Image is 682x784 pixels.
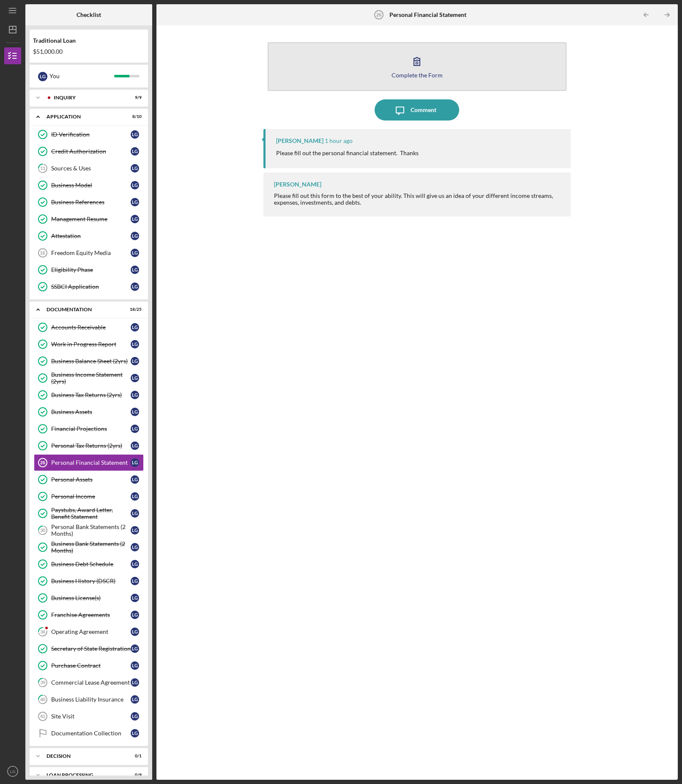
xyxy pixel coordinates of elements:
[131,729,139,737] div: L G
[131,323,139,332] div: L G
[40,460,45,465] tspan: 26
[51,408,131,415] div: Business Assets
[131,391,139,399] div: L G
[51,324,131,331] div: Accounts Receivable
[131,147,139,156] div: L G
[51,233,131,239] div: Attestation
[131,198,139,206] div: L G
[51,358,131,365] div: Business Balance Sheet (2yrs)
[34,539,144,556] a: Business Bank Statements (2 Months)LG
[34,261,144,278] a: Eligibility PhaseLG
[47,114,121,119] div: Application
[51,216,131,222] div: Management Resume
[51,578,131,584] div: Business History (DSCR)
[51,392,131,398] div: Business Tax Returns (2yrs)
[51,524,131,537] div: Personal Bank Statements (2 Months)
[131,492,139,501] div: L G
[51,713,131,720] div: Site Visit
[274,192,563,206] div: Please fill out this form to the best of your ability. This will give us an idea of your differen...
[34,471,144,488] a: Personal AssetsLG
[51,131,131,138] div: ID Verification
[34,556,144,573] a: Business Debt ScheduleLG
[34,437,144,454] a: Personal Tax Returns (2yrs)LG
[47,307,121,312] div: Documentation
[131,282,139,291] div: L G
[126,754,142,759] div: 0 / 1
[34,194,144,211] a: Business ReferencesLG
[40,166,45,171] tspan: 11
[40,250,45,255] tspan: 16
[274,181,321,188] div: [PERSON_NAME]
[51,249,131,256] div: Freedom Equity Media
[131,526,139,535] div: L G
[51,493,131,500] div: Personal Income
[54,95,121,100] div: Inquiry
[51,199,131,206] div: Business References
[131,611,139,619] div: L G
[34,606,144,623] a: Franchise AgreementsLG
[131,181,139,189] div: L G
[34,589,144,606] a: Business License(s)LG
[51,595,131,601] div: Business License(s)
[51,679,131,686] div: Commercial Lease Agreement
[131,357,139,365] div: L G
[131,628,139,636] div: L G
[376,12,381,17] tspan: 26
[411,99,436,121] div: Comment
[34,657,144,674] a: Purchase ContractLG
[34,708,144,725] a: 41Site VisitLG
[51,266,131,273] div: Eligibility Phase
[126,773,142,778] div: 0 / 9
[51,628,131,635] div: Operating Agreement
[131,560,139,568] div: L G
[34,725,144,742] a: Documentation CollectionLG
[51,341,131,348] div: Work in Progress Report
[131,425,139,433] div: L G
[131,644,139,653] div: L G
[131,266,139,274] div: L G
[51,442,131,449] div: Personal Tax Returns (2yrs)
[126,307,142,312] div: 18 / 25
[268,42,567,91] button: Complete the Form
[51,148,131,155] div: Credit Authorization
[131,130,139,139] div: L G
[34,143,144,160] a: Credit AuthorizationLG
[51,645,131,652] div: Secretary of State Registration
[375,99,459,121] button: Comment
[51,476,131,483] div: Personal Assets
[34,244,144,261] a: 16Freedom Equity MediaLG
[131,661,139,670] div: L G
[51,165,131,172] div: Sources & Uses
[51,459,131,466] div: Personal Financial Statement
[51,425,131,432] div: Financial Projections
[131,712,139,721] div: L G
[34,211,144,228] a: Management ResumeLG
[33,37,145,44] div: Traditional Loan
[131,249,139,257] div: L G
[131,577,139,585] div: L G
[51,182,131,189] div: Business Model
[126,95,142,100] div: 9 / 9
[34,387,144,403] a: Business Tax Returns (2yrs)LG
[276,137,323,144] div: [PERSON_NAME]
[131,678,139,687] div: L G
[131,509,139,518] div: L G
[47,773,121,778] div: Loan Processing
[51,730,131,737] div: Documentation Collection
[34,420,144,437] a: Financial ProjectionsLG
[49,69,114,83] div: You
[51,611,131,618] div: Franchise Agreements
[389,11,466,18] b: Personal Financial Statement
[325,137,353,144] time: 2025-09-25 14:26
[131,441,139,450] div: L G
[131,543,139,551] div: L G
[51,371,131,385] div: Business Income Statement (2yrs)
[34,177,144,194] a: Business ModelLG
[51,696,131,703] div: Business Liability Insurance
[10,769,16,774] text: LG
[51,540,131,554] div: Business Bank Statements (2 Months)
[131,408,139,416] div: L G
[34,403,144,420] a: Business AssetsLG
[40,528,46,533] tspan: 30
[40,680,46,685] tspan: 39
